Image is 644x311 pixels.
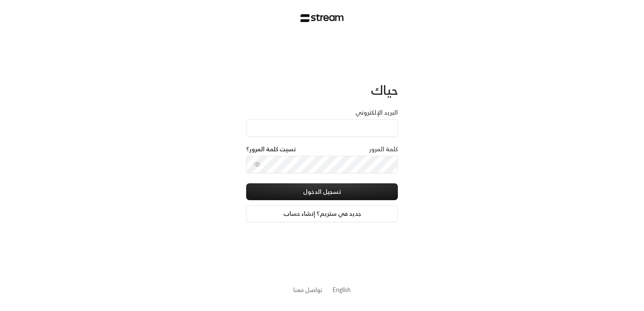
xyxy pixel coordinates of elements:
a: English [333,282,351,298]
button: تسجيل الدخول [246,183,398,200]
a: نسيت كلمة المرور؟ [246,145,296,153]
button: toggle password visibility [250,158,264,171]
label: كلمة المرور [369,145,398,153]
img: Stream Logo [301,14,344,22]
label: البريد الإلكتروني [355,108,398,117]
span: حياك [371,79,398,101]
button: تواصل معنا [293,285,322,294]
a: جديد في ستريم؟ إنشاء حساب [246,205,398,222]
a: تواصل معنا [293,284,322,295]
